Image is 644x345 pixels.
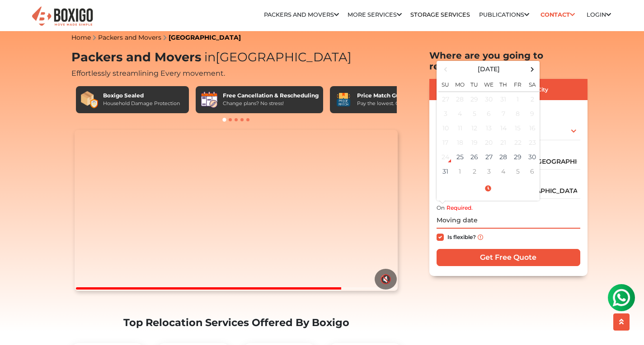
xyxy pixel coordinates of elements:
[429,50,588,72] h2: Where are you going to relocate?
[103,92,180,100] div: Boxigo Sealed
[453,76,467,92] th: Mo
[71,69,225,78] span: Effortlessly streamlining Every movement.
[482,76,496,92] th: We
[75,130,398,291] video: Your browser does not support the video tag.
[613,313,630,331] button: scroll up
[439,63,451,75] span: Previous Month
[357,92,426,100] div: Price Match Guarantee
[31,5,94,28] img: Boxigo
[437,213,580,229] input: Moving date
[103,100,180,107] div: Household Damage Protection
[437,204,445,212] label: On
[204,50,216,64] span: in
[98,33,161,41] a: Packers and Movers
[438,76,453,92] th: Su
[169,33,241,41] a: [GEOGRAPHIC_DATA]
[439,150,452,164] div: 24
[357,100,426,107] div: Pay the lowest. Guaranteed!
[223,92,319,100] div: Free Cancellation & Rescheduling
[200,91,218,109] img: Free Cancellation & Rescheduling
[9,9,27,27] img: whatsapp-icon.svg
[71,33,91,41] a: Home
[511,76,525,92] th: Fr
[478,235,483,240] img: info
[71,50,401,65] h1: Packers and Movers
[447,204,473,212] label: Required.
[525,76,540,92] th: Sa
[437,249,580,266] input: Get Free Quote
[453,63,525,76] th: Select Month
[479,11,529,18] a: Publications
[496,76,511,92] th: Th
[201,50,352,64] span: [GEOGRAPHIC_DATA]
[375,269,397,290] button: 🔇
[538,8,578,22] a: Contact
[80,91,99,109] img: Boxigo Sealed
[348,11,402,18] a: More services
[438,184,538,193] a: Select Time
[264,11,339,18] a: Packers and Movers
[223,100,319,107] div: Change plans? No stress!
[526,63,538,75] span: Next Month
[410,11,470,18] a: Storage Services
[447,232,476,241] label: Is flexible?
[71,317,401,329] h2: Top Relocation Services Offered By Boxigo
[587,11,611,18] a: Login
[334,91,353,109] img: Price Match Guarantee
[467,76,482,92] th: Tu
